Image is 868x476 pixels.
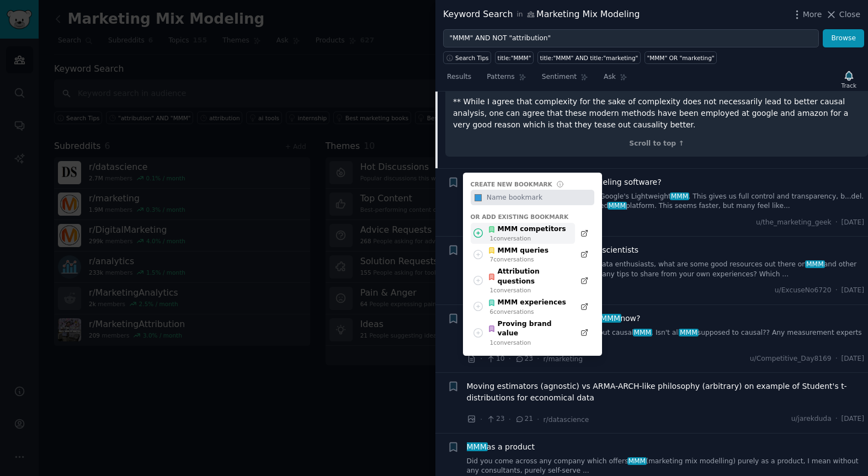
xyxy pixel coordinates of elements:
[471,180,552,188] div: Create new bookmark
[443,68,475,91] a: Results
[647,54,714,62] div: "MMM" OR "marketing"
[608,202,627,210] span: MMM
[842,82,856,89] div: Track
[443,51,491,64] button: Search Tips
[467,328,865,347] a: ...been seeing alot of people talking about causalMMM. Isn't allMMMsupposed to causal?? Any measu...
[826,9,860,20] button: Close
[467,441,535,453] a: MMMas a product
[544,355,583,363] span: r/marketing
[791,9,822,20] button: More
[453,139,860,149] div: Scroll to top ↑
[480,414,482,425] span: ·
[835,286,838,296] span: ·
[627,457,647,465] span: MMM
[835,218,838,228] span: ·
[447,72,471,82] span: Results
[488,319,569,339] div: Proving brand value
[679,329,698,336] span: MMM
[467,441,535,453] span: as a product
[466,442,488,451] span: MMM
[515,414,533,424] span: 21
[483,68,530,91] a: Patterns
[775,286,832,296] span: u/ExcuseNo6720
[803,9,822,20] span: More
[490,255,549,263] div: 7 conversation s
[486,354,504,364] span: 10
[670,192,689,200] span: MMM
[756,218,832,228] span: u/the_marketing_geek
[498,54,531,62] div: title:"MMM"
[467,381,865,404] a: Moving estimators (agnostic) vs ARMA-ARCH-like philosophy (arbitrary) on example of Student's t-d...
[488,246,549,256] div: MMM queries
[490,286,569,294] div: 1 conversation
[490,234,566,242] div: 1 conversation
[842,354,864,364] span: [DATE]
[633,329,652,336] span: MMM
[839,9,860,20] span: Close
[842,218,864,228] span: [DATE]
[537,51,641,64] a: title:"MMM" AND title:"marketing"
[835,354,838,364] span: ·
[823,29,864,48] button: Browse
[453,96,860,131] p: ** While I agree that complexity for the sake of complexity does not necessarily lead to better c...
[516,10,523,20] span: in
[604,72,616,82] span: Ask
[509,414,511,425] span: ·
[791,414,832,424] span: u/jarekduda
[540,54,638,62] div: title:"MMM" AND title:"marketing"
[490,308,566,315] div: 6 conversation s
[467,192,865,211] a: ...raries like Meta's [PERSON_NAME] or Google's LightweightMMM. This gives us full control and tr...
[488,267,569,286] div: Attribution questions
[480,353,482,365] span: ·
[471,213,594,221] div: Or add existing bookmark
[537,353,539,365] span: ·
[542,72,577,82] span: Sentiment
[838,68,860,91] button: Track
[455,54,489,62] span: Search Tips
[842,414,864,424] span: [DATE]
[537,414,539,425] span: ·
[600,68,631,91] a: Ask
[488,298,566,308] div: MMM experiences
[805,260,824,268] span: MMM
[835,414,838,424] span: ·
[544,416,589,424] span: r/datascience
[490,339,569,346] div: 1 conversation
[488,224,566,234] div: MMM competitors
[538,68,592,91] a: Sentiment
[443,8,640,22] div: Keyword Search Marketing Mix Modeling
[443,29,819,48] input: Try a keyword related to your business
[486,414,504,424] span: 23
[515,354,533,364] span: 23
[599,314,621,323] span: MMM
[750,354,832,364] span: u/Competitive_Day8169
[467,457,865,476] a: Did you come across any company which offersMMM(marketing mix modelling) purely as a product, I m...
[495,51,534,64] a: title:"MMM"
[645,51,717,64] a: "MMM" OR "marketing"
[484,190,594,205] input: Name bookmark
[487,72,514,82] span: Patterns
[467,260,865,279] a: ...ntals right. Asking you all marketing data enthusiasts, what are some good resources out there...
[509,353,511,365] span: ·
[842,286,864,296] span: [DATE]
